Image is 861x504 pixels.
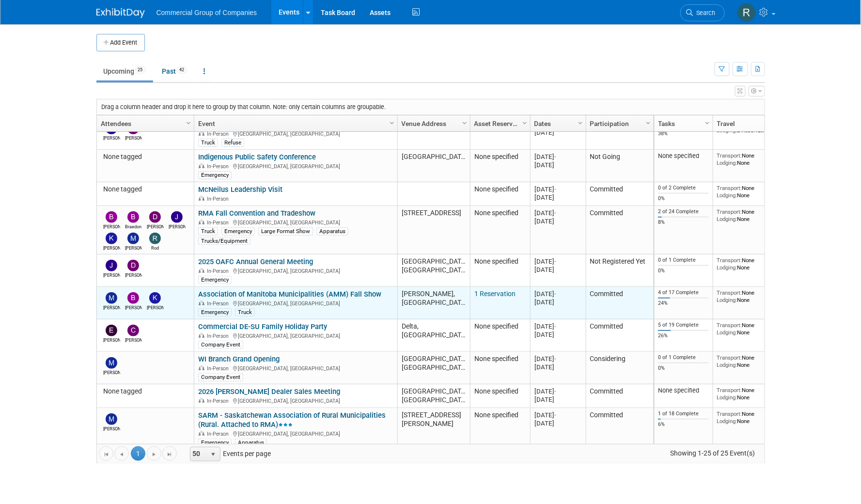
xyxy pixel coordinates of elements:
a: Column Settings [519,115,530,130]
a: Commercial DE-SU Family Holiday Party [198,322,327,331]
img: Jason Fast [171,211,183,223]
span: In-Person [207,300,232,307]
div: [DATE] [534,395,581,404]
a: 2025 OAFC Annual General Meeting [198,257,313,266]
div: 5 of 19 Complete [658,322,709,329]
div: Braden Coran [125,304,142,311]
td: Not Going [586,150,654,182]
div: Emergency [198,276,232,283]
span: Go to the next page [150,451,158,458]
div: 0% [658,365,709,372]
td: Committed [586,408,654,450]
img: Kris Kaminski [149,292,161,304]
div: Braedon Humphrey [125,223,142,230]
span: None specified [474,355,518,362]
span: In-Person [207,163,232,170]
a: RMA Fall Convention and Tradeshow [198,209,315,218]
div: [GEOGRAPHIC_DATA], [GEOGRAPHIC_DATA] [198,218,393,226]
span: Transport: [717,289,742,296]
img: In-Person Event [199,131,204,136]
a: Association of Manitoba Municipalities (AMM) Fall Show [198,290,381,299]
img: In-Person Event [199,431,204,436]
div: Kris Kaminski [147,304,164,311]
td: [STREET_ADDRESS] [397,117,470,150]
span: Lodging: [717,418,737,425]
span: Column Settings [185,119,192,127]
a: Column Settings [575,115,586,130]
span: In-Person [207,398,232,404]
span: Lodging: [717,192,737,199]
span: Transport: [717,152,742,159]
div: David West [147,223,164,230]
span: Lodging: [717,394,737,401]
div: Mike Feduniw [125,244,142,252]
span: In-Person [207,431,232,437]
span: Column Settings [577,119,584,127]
div: 4 of 17 Complete [658,289,709,296]
div: Emergency [221,227,255,235]
span: In-Person [207,268,232,274]
a: Indigenous Public Safety Conference [198,153,316,161]
span: Commercial Group of Companies [157,9,257,16]
div: [GEOGRAPHIC_DATA], [GEOGRAPHIC_DATA] [198,162,393,170]
div: [GEOGRAPHIC_DATA], [GEOGRAPHIC_DATA] [198,299,393,307]
div: [DATE] [534,161,581,169]
td: [GEOGRAPHIC_DATA] [397,150,470,182]
span: In-Person [207,333,232,339]
div: Trucks/Equipment [198,237,250,245]
div: None specified [658,152,709,160]
img: In-Person Event [199,398,204,403]
span: Transport: [717,257,742,264]
div: None None [717,410,786,425]
div: Emergency [198,308,232,316]
img: Mitch Mesenchuk [106,292,117,304]
img: Braedon Humphrey [127,211,139,223]
a: 2026 [PERSON_NAME] Dealer Sales Meeting [198,387,340,396]
div: Apparatus [235,439,267,446]
div: 0 of 1 Complete [658,354,709,361]
div: Kelly Mayhew [103,244,120,252]
td: Committed [586,182,654,206]
span: None specified [474,322,518,330]
img: In-Person Event [199,300,204,305]
span: Events per page [177,446,281,461]
span: Search [693,9,716,16]
img: Cole Mattern [127,325,139,336]
span: In-Person [207,196,232,202]
a: Tasks [658,115,706,132]
span: - [554,411,556,419]
img: Derek MacDonald [127,260,139,271]
td: [STREET_ADDRESS][PERSON_NAME] [397,408,470,450]
span: - [554,186,556,193]
div: [DATE] [534,363,581,371]
img: In-Person Event [199,333,204,338]
img: Rod Leland [737,3,756,22]
div: [DATE] [534,217,581,225]
span: Column Settings [644,119,652,127]
div: Company Event [198,373,243,381]
span: Transport: [717,185,742,191]
div: [DATE] [534,419,581,427]
div: 1 of 18 Complete [658,410,709,417]
span: Transport: [717,208,742,215]
span: In-Person [207,220,232,226]
div: Emma Schwab [103,336,120,344]
div: Derek MacDonald [125,271,142,279]
a: Go to the last page [162,446,177,461]
span: None specified [474,257,518,265]
div: 0% [658,268,709,274]
span: - [554,153,556,160]
a: Go to the previous page [114,446,129,461]
div: Company Event [198,341,243,348]
div: [GEOGRAPHIC_DATA], [GEOGRAPHIC_DATA] [198,364,393,372]
div: Mitch Mesenchuk [103,369,120,376]
div: None None [717,152,786,166]
td: Committed [586,319,654,352]
div: [DATE] [534,185,581,193]
div: [GEOGRAPHIC_DATA], [GEOGRAPHIC_DATA] [198,429,393,438]
span: Column Settings [461,119,469,127]
div: 2 of 24 Complete [658,208,709,215]
td: Considering [586,352,654,384]
span: Lodging: [717,362,737,368]
div: 0 of 1 Complete [658,257,709,264]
